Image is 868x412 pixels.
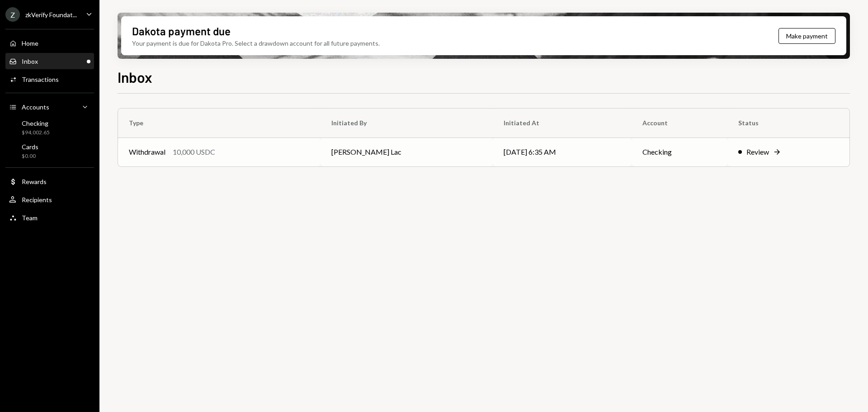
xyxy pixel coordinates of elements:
[321,137,493,166] td: [PERSON_NAME] Lac
[493,109,632,137] th: Initiated At
[25,11,77,19] div: zkVerify Foundat...
[22,196,52,204] div: Recipients
[493,137,632,166] td: [DATE] 6:35 AM
[173,147,215,157] div: 10,000 USDC
[5,140,94,162] a: Cards$0.00
[5,209,94,226] a: Team
[778,28,835,44] button: Make payment
[22,129,50,137] div: $94,002.65
[727,109,849,137] th: Status
[129,147,165,157] div: Withdrawal
[118,68,152,86] h1: Inbox
[22,178,47,185] div: Rewards
[5,53,94,69] a: Inbox
[5,173,94,189] a: Rewards
[22,103,49,111] div: Accounts
[132,24,231,38] div: Dakota payment due
[22,76,59,83] div: Transactions
[5,117,94,138] a: Checking$94,002.65
[746,147,769,157] div: Review
[5,191,94,208] a: Recipients
[5,7,20,22] div: Z
[22,214,38,222] div: Team
[321,109,493,137] th: Initiated By
[5,35,94,51] a: Home
[118,109,321,137] th: Type
[132,38,380,48] div: Your payment is due for Dakota Pro. Select a drawdown account for all future payments.
[632,137,727,166] td: Checking
[22,119,50,127] div: Checking
[22,39,38,47] div: Home
[5,71,94,87] a: Transactions
[22,152,38,160] div: $0.00
[632,109,727,137] th: Account
[22,143,38,151] div: Cards
[5,99,94,115] a: Accounts
[22,57,38,65] div: Inbox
